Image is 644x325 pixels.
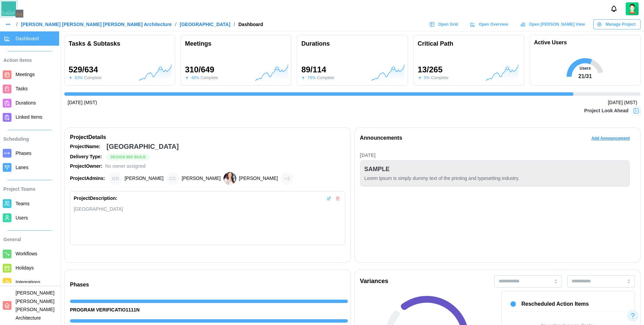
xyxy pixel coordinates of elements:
div: 529 / 634 [69,65,101,74]
div: [PERSON_NAME] [239,175,278,182]
div: Meetings [185,39,287,49]
button: Add Announcement [586,133,635,143]
div: Durations [301,39,403,49]
div: No owner assigned [105,163,146,170]
div: 83 % [75,75,83,81]
span: Linked Items [16,114,42,120]
div: SAMPLE [364,165,390,174]
div: 89 / 114 [301,65,334,74]
h1: Active Users [534,39,567,46]
div: Phases [70,281,348,289]
div: Lorem Ipsum is simply dummy text of the printing and typesetting industry. [364,175,626,182]
div: / [175,22,176,27]
div: Tasks & Subtasks [69,39,171,49]
a: [PERSON_NAME] [PERSON_NAME] [PERSON_NAME] Architecture [21,22,172,27]
div: 78 % [307,75,315,81]
strong: Project Admins: [70,176,105,181]
div: Announcements [360,134,402,142]
button: Manage Project [593,19,641,29]
div: 5 % [424,75,430,81]
span: Lanes [16,165,28,170]
div: [DATE] [360,152,630,159]
span: Add Announcement [591,134,630,143]
img: Trend graph [104,64,206,81]
div: Complete [317,75,334,81]
a: Open [PERSON_NAME] View [517,19,590,29]
span: Teams [16,201,29,206]
div: 310 / 649 [185,65,218,74]
a: Open Overview [467,19,514,29]
span: Holidays [16,265,34,271]
span: Open Overview [479,20,508,29]
span: Workflows [16,251,37,256]
button: Notifications [608,3,620,15]
span: Tasks [16,86,28,91]
div: [DATE] (MST) [608,99,637,107]
img: Heather Bemis [223,172,236,185]
div: Complete [200,75,218,81]
div: Brian Baldwin [109,172,122,185]
div: Project Details [70,133,345,142]
div: Project Look Ahead [584,107,628,115]
img: Trend graph [451,64,553,81]
span: Meetings [16,72,35,77]
div: Rescheduled Action Items [521,300,589,308]
a: Zulqarnain Khalil [626,2,639,15]
span: Dashboard [16,36,39,41]
img: 2Q== [626,2,639,15]
div: Variances [360,277,388,286]
span: [PERSON_NAME] [PERSON_NAME] [PERSON_NAME] Architecture [16,290,54,321]
img: Trend graph [221,64,323,81]
img: Trend graph [337,64,439,81]
div: PROGRAM VERIFICATIO1111N [70,306,348,314]
strong: Project Owner: [70,163,102,169]
div: / [234,22,235,27]
div: Complete [431,75,448,81]
div: + 3 [281,172,293,185]
span: Design Bid Build [111,154,146,160]
span: Users [16,215,28,220]
div: 13 / 265 [418,65,449,74]
div: Dashboard [238,22,263,27]
span: Integrations [16,279,40,285]
div: Project Name: [70,143,104,150]
div: Chris Cosenza [166,172,179,185]
div: / [16,22,18,27]
a: [GEOGRAPHIC_DATA] [180,22,231,27]
span: Open [PERSON_NAME] View [529,20,585,29]
span: Durations [16,100,36,106]
div: Critical Path [418,39,520,49]
div: [DATE] (MST) [68,99,97,107]
span: Manage Project [605,20,636,29]
div: [GEOGRAPHIC_DATA] [74,206,341,213]
img: Project Look Ahead Button [633,108,640,114]
div: [PERSON_NAME] [124,175,163,182]
a: Open Grid [426,19,463,29]
div: [PERSON_NAME] [182,175,221,182]
div: Delivery Type: [70,153,104,161]
div: Complete [84,75,101,81]
span: Phases [16,150,31,156]
div: 48 % [191,75,199,81]
span: Open Grid [438,20,458,29]
div: Project Description: [74,195,117,202]
div: [GEOGRAPHIC_DATA] [106,141,179,152]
